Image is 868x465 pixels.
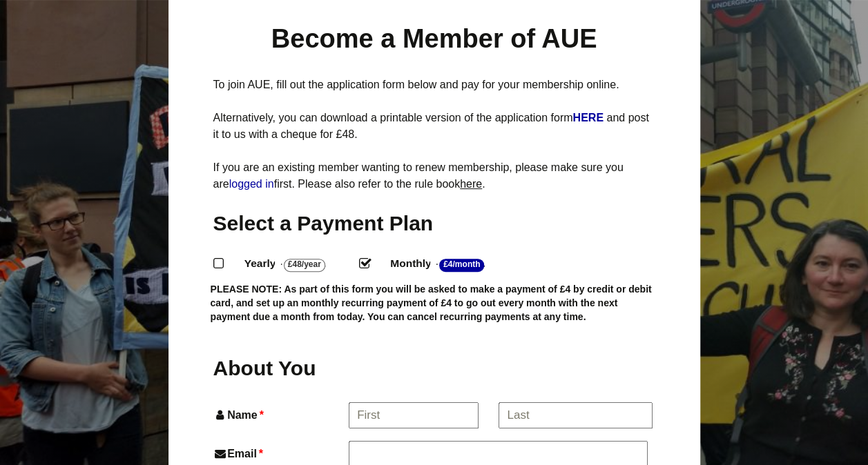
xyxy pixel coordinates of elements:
[572,112,603,123] strong: HERE
[213,22,655,56] h1: Become a Member of AUE
[378,254,519,274] label: Monthly - .
[213,110,655,143] p: Alternatively, you can download a printable version of the application form and post it to us wit...
[213,77,655,93] p: To join AUE, fill out the application form below and pay for your membership online.
[572,112,606,123] a: HERE
[213,212,434,235] span: Select a Payment Plan
[349,402,479,428] input: First
[460,178,482,190] a: here
[213,159,655,192] p: If you are an existing member wanting to renew membership, please make sure you are first. Please...
[213,406,347,424] label: Name
[213,444,346,463] label: Email
[439,259,484,272] strong: £4/Month
[229,178,274,190] a: logged in
[284,259,325,272] strong: £48/Year
[499,402,653,428] input: Last
[213,355,346,382] h2: About You
[232,254,360,274] label: Yearly - .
